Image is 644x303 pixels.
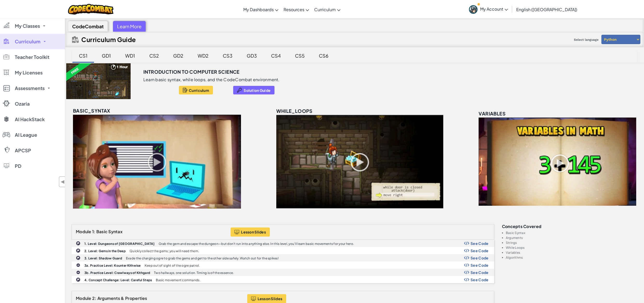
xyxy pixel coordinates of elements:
p: Quickly collect the gems; you will need them. [130,249,199,253]
div: CS3 [218,50,238,62]
span: Module [76,295,91,301]
b: 2. Level: Gems in the Deep [84,249,126,253]
img: basic_syntax_unlocked.png [73,115,241,209]
img: IconPracticeLevel.svg [76,263,80,267]
a: 4. Concept Challenge: Level: Careful Steps Basic movement commands. Show Code Logo See Code [72,276,494,283]
span: Module [76,229,91,234]
div: CodeCombat [68,21,108,32]
a: My Account [466,1,511,17]
span: See Code [471,278,489,282]
li: Arguments [506,236,638,239]
div: CS6 [314,50,334,62]
span: Curriculum [189,88,209,92]
span: Curriculum [314,7,336,12]
li: Basic Syntax [506,231,638,235]
div: WD2 [192,50,214,62]
img: IconChallengeLevel.svg [76,277,81,282]
p: Basic movement commands. [156,278,200,282]
img: Show Code Logo [464,271,469,274]
span: See Code [471,256,489,260]
img: Show Code Logo [464,278,469,281]
b: 1. Level: Dungeons of [GEOGRAPHIC_DATA] [84,242,155,246]
span: Teacher Toolkit [15,55,49,59]
a: My Dashboards [241,2,281,16]
div: GD1 [97,50,116,62]
a: 3a. Practice Level: Kounter Kithwise Keep out of sight of the ogre patrol. Show Code Logo See Code [72,261,494,269]
span: Solution Guide [244,88,271,92]
div: Learn More [113,21,146,32]
span: Ozaria [15,101,30,106]
button: Solution Guide [233,86,274,94]
img: avatar [469,5,478,14]
span: variables [479,111,506,116]
span: AI League [15,133,37,137]
p: Keep out of sight of the ogre patrol. [145,264,200,267]
span: See Code [471,249,489,253]
span: basic_syntax [73,108,110,114]
span: 1: [92,229,96,234]
div: CS2 [144,50,164,62]
span: ◀ [61,178,65,185]
div: GD2 [168,50,189,62]
span: Arguments & Properties [97,295,147,301]
p: Two hallways, one solution. Timing is of the essence. [154,271,234,274]
p: Learn basic syntax, while loops, and the CodeCombat environment. [143,77,280,82]
div: CS1 [74,50,93,62]
a: English ([GEOGRAPHIC_DATA]) [514,2,580,16]
li: While Loops [506,246,638,249]
a: 3b. Practice Level: Crawlways of Kithgard Two hallways, one solution. Timing is of the essence. S... [72,269,494,276]
span: Select language [572,36,601,44]
img: while_loops_unlocked.png [276,115,443,208]
img: Show Code Logo [464,242,469,245]
b: 3. Level: Shadow Guard [84,256,122,260]
img: IconChallengeLevel.svg [76,256,81,260]
li: Algorithms [506,256,638,259]
img: IconChallengeLevel.svg [76,248,81,253]
h2: Curriculum Guide [81,36,136,43]
a: Curriculum [312,2,343,16]
span: Resources [284,7,304,12]
a: 1. Level: Dungeons of [GEOGRAPHIC_DATA] Grab the gem and escape the dungeon—but don’t run into an... [72,240,494,247]
a: Resources [281,2,312,16]
span: AI HackStack [15,117,45,122]
span: while_loops [276,108,312,114]
span: Lesson Slides [241,230,266,234]
span: Curriculum [15,39,41,44]
span: 2: [92,295,97,301]
span: Basic Syntax [96,229,123,234]
b: 4. Concept Challenge: Level: Careful Steps [84,278,152,282]
img: IconCurriculumGuide.svg [72,36,79,43]
span: My Dashboards [243,7,274,12]
span: My Account [480,6,508,12]
a: 2. Level: Gems in the Deep Quickly collect the gems; you will need them. Show Code Logo See Code [72,247,494,254]
span: Lesson Slides [258,297,283,301]
span: Assessments [15,86,45,91]
li: Strings [506,241,638,244]
div: CS5 [290,50,310,62]
span: My Licenses [15,70,43,75]
span: My Classes [15,24,40,28]
h3: Concepts covered [502,224,638,229]
img: Show Code Logo [464,256,469,260]
img: CodeCombat logo [68,4,113,15]
button: Curriculum [179,86,213,94]
p: Grab the gem and escape the dungeon—but don’t run into anything else. In this level, you’ll learn... [159,242,354,245]
img: IconChallengeLevel.svg [76,241,81,246]
span: English ([GEOGRAPHIC_DATA]) [516,7,577,12]
span: See Code [471,263,489,267]
h3: Introduction to Computer Science [143,68,240,76]
b: 3b. Practice Level: Crawlways of Kithgard [84,271,150,275]
li: Variables [506,251,638,254]
div: GD3 [242,50,262,62]
span: See Code [471,241,489,245]
a: 3. Level: Shadow Guard Evade the charging ogre to grab the gems and get to the other side safely.... [72,254,494,261]
div: WD1 [120,50,140,62]
button: Lesson Slides [231,228,270,237]
b: 3a. Practice Level: Kounter Kithwise [84,264,141,267]
img: Show Code Logo [464,263,469,267]
img: Show Code Logo [464,249,469,252]
span: See Code [471,270,489,274]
